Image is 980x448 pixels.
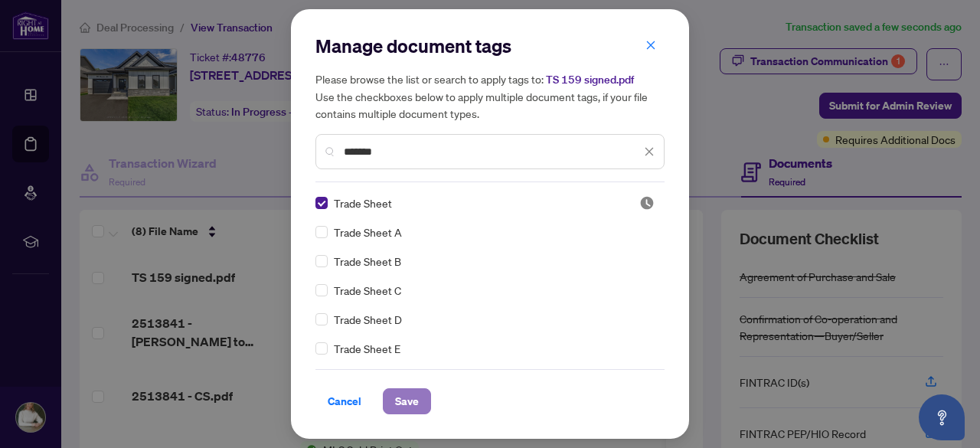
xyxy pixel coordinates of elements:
button: Cancel [315,388,374,414]
h5: Please browse the list or search to apply tags to: Use the checkboxes below to apply multiple doc... [315,70,665,122]
span: TS 159 signed.pdf [546,73,634,87]
span: Trade Sheet B [334,253,401,270]
span: Trade Sheet A [334,224,402,240]
span: Trade Sheet E [334,340,400,357]
span: Trade Sheet C [334,282,401,299]
h2: Manage document tags [315,34,665,58]
span: Cancel [328,389,361,414]
span: Trade Sheet [334,195,392,211]
img: status [639,195,655,211]
span: Pending Review [639,195,655,211]
span: Trade Sheet D [334,311,402,328]
button: Open asap [919,394,965,440]
button: Save [383,388,431,414]
span: Save [395,389,419,414]
span: close [645,40,656,51]
span: close [644,146,655,157]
